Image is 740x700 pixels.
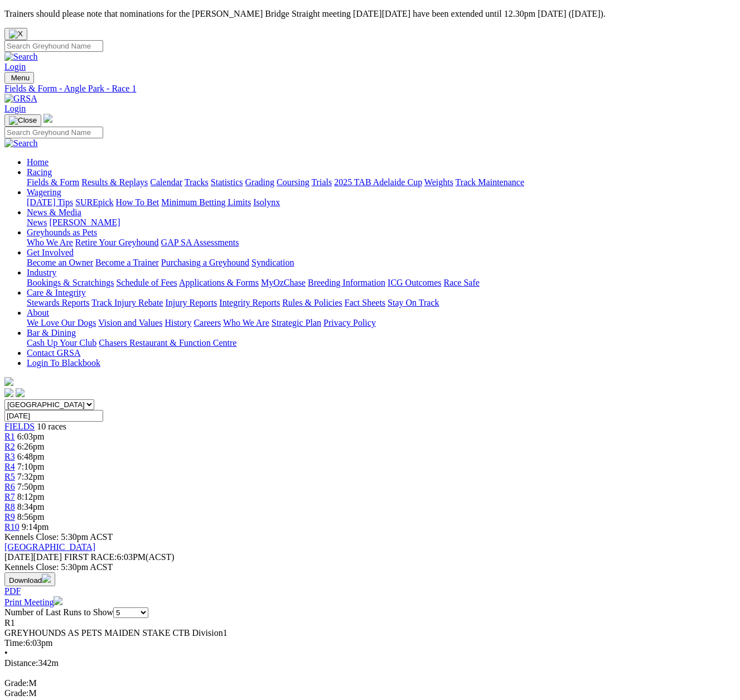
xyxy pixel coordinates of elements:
div: Care & Integrity [27,298,736,308]
a: How To Bet [116,197,159,207]
a: Stay On Track [388,298,439,307]
span: 8:34pm [17,502,45,511]
img: GRSA [4,94,37,104]
input: Search [4,127,103,138]
a: Who We Are [223,318,269,327]
a: Industry [27,268,56,277]
a: Injury Reports [165,298,217,307]
p: Trainers should please note that nominations for the [PERSON_NAME] Bridge Straight meeting [DATE]... [4,9,736,19]
a: Integrity Reports [219,298,280,307]
a: R7 [4,492,15,501]
a: PDF [4,586,21,596]
span: Grade: [4,678,29,688]
span: Kennels Close: 5:30pm ACST [4,532,113,542]
a: Who We Are [27,238,73,247]
a: Applications & Forms [179,278,259,287]
a: News & Media [27,207,81,217]
span: Time: [4,638,26,648]
a: Bar & Dining [27,328,76,337]
span: 6:03pm [17,432,45,441]
a: R10 [4,522,20,532]
a: Coursing [277,177,309,187]
a: Login [4,104,26,113]
a: [DATE] Tips [27,197,73,207]
a: R5 [4,472,15,481]
a: Results & Replays [81,177,148,187]
a: Retire Your Greyhound [75,238,159,247]
a: Isolynx [253,197,280,207]
input: Search [4,40,103,52]
a: Care & Integrity [27,288,86,297]
a: Vision and Values [98,318,162,327]
a: Cash Up Your Club [27,338,96,347]
a: Fields & Form [27,177,79,187]
a: Get Involved [27,248,74,257]
a: Track Injury Rebate [91,298,163,307]
img: twitter.svg [16,388,25,397]
a: Race Safe [443,278,479,287]
a: Tracks [185,177,209,187]
a: Fields & Form - Angle Park - Race 1 [4,84,736,94]
span: 7:32pm [17,472,45,481]
span: 8:12pm [17,492,45,501]
a: R3 [4,452,15,461]
img: Search [4,52,38,62]
a: Weights [424,177,453,187]
img: Search [4,138,38,148]
a: R9 [4,512,15,522]
a: Wagering [27,187,61,197]
div: Greyhounds as Pets [27,238,736,248]
div: Bar & Dining [27,338,736,348]
a: Breeding Information [308,278,385,287]
span: 7:50pm [17,482,45,491]
a: Racing [27,167,52,177]
a: Fact Sheets [345,298,385,307]
span: 6:26pm [17,442,45,451]
span: 6:48pm [17,452,45,461]
a: Strategic Plan [272,318,321,327]
a: GAP SA Assessments [161,238,239,247]
a: MyOzChase [261,278,306,287]
div: Number of Last Runs to Show [4,607,736,618]
a: Contact GRSA [27,348,80,358]
a: Statistics [211,177,243,187]
span: 9:14pm [22,522,49,532]
div: News & Media [27,218,736,228]
a: Home [27,157,49,167]
a: Bookings & Scratchings [27,278,114,287]
a: Track Maintenance [456,177,524,187]
div: M [4,688,736,698]
a: ICG Outcomes [388,278,441,287]
a: Login [4,62,26,71]
input: Select date [4,410,103,422]
a: About [27,308,49,317]
span: R1 [4,618,15,627]
span: [DATE] [4,552,62,562]
a: SUREpick [75,197,113,207]
span: R8 [4,502,15,511]
a: Privacy Policy [323,318,376,327]
a: R4 [4,462,15,471]
div: Kennels Close: 5:30pm ACST [4,562,736,572]
img: logo-grsa-white.png [4,377,13,386]
img: X [9,30,23,38]
a: Schedule of Fees [116,278,177,287]
a: Careers [194,318,221,327]
div: M [4,678,736,688]
a: R6 [4,482,15,491]
span: Distance: [4,658,38,668]
a: FIELDS [4,422,35,431]
a: R1 [4,432,15,441]
span: R2 [4,442,15,451]
a: 2025 TAB Adelaide Cup [334,177,422,187]
a: Syndication [251,258,294,267]
span: Menu [11,74,30,82]
a: Become a Trainer [95,258,159,267]
a: [GEOGRAPHIC_DATA] [4,542,95,552]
